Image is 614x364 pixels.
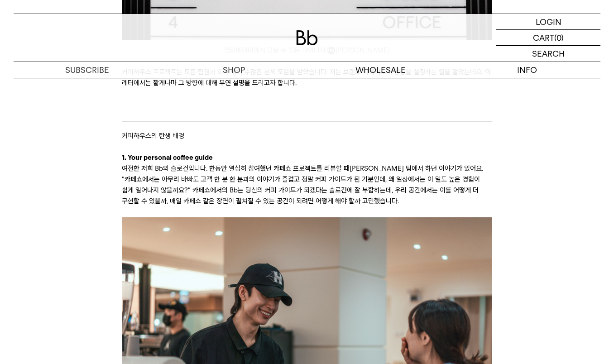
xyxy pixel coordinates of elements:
p: LOGIN [536,14,561,29]
p: 여전한 저희 Bb의 슬로건입니다. 한동안 열심히 참여했던 카페쇼 프로젝트를 리뷰할 때[PERSON_NAME] 팀에서 하던 이야기가 있어요. “카페쇼에서는 아무리 바빠도 고객 ... [122,163,492,206]
blockquote: 커피하우스의 탄생 배경 [122,121,492,152]
a: SUBSCRIBE [14,62,160,78]
p: INFO [454,62,600,78]
a: CART (0) [496,30,600,46]
a: LOGIN [496,14,600,30]
b: 1. Your personal coffee guide [122,153,213,162]
p: WHOLESALE [307,62,454,78]
img: 로고 [296,30,318,45]
a: SHOP [160,62,307,78]
p: CART [533,30,554,45]
p: (0) [554,30,564,45]
p: SEARCH [532,46,565,62]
